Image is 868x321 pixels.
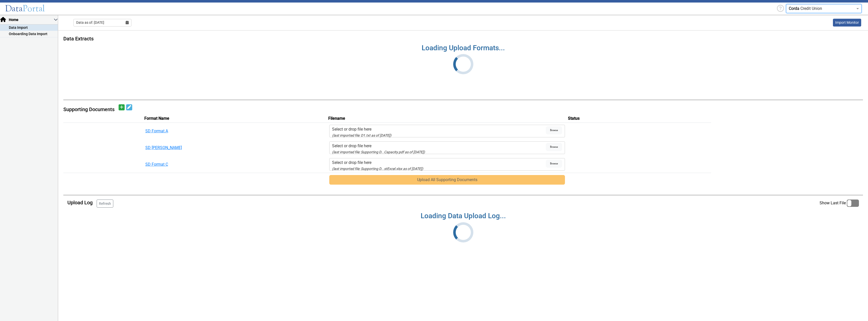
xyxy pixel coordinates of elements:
h5: Data Extracts [63,36,863,42]
ng-select: Corda Credit Union [786,4,862,13]
th: Format Name [143,114,263,123]
small: Supporting Doc - Format B - Capital Stock and Borrowing Capacity.pdf [332,150,425,154]
div: Help [775,4,786,14]
button: SD Format A [145,128,261,134]
i: undefined [449,50,477,78]
h5: Supporting Documents [63,106,117,112]
div: Select or drop file here [332,160,546,166]
span: Data as of: [DATE] [76,20,104,25]
h3: Loading Data Upload Log... [63,212,863,220]
div: Select or drop file here [332,126,546,132]
h5: Upload Log [67,200,93,206]
table: SupportingDocs [63,114,863,187]
th: Filename [327,114,567,123]
button: Add document [119,104,125,110]
span: Browse [546,160,562,168]
div: Select or drop file here [332,143,546,149]
span: Browse [546,143,562,151]
label: Show Last File [820,200,859,207]
button: Edit document [126,104,132,110]
small: Supporting Doc - Format C -TestExcel.xlsx [332,167,423,171]
th: Status [567,114,711,123]
span: Home [8,17,54,22]
span: Data [5,3,23,14]
h3: Loading Upload Formats... [63,44,863,52]
span: Portal [23,3,45,14]
small: D1.txt [332,133,391,137]
button: SD Format C [145,161,261,167]
app-toggle-switch: Enable this to show only the last file loaded [820,200,859,208]
span: Browse [546,126,562,134]
i: undefined [449,218,477,246]
a: This is available for Darling Employees only [833,19,861,27]
button: Refresh [97,200,113,208]
button: SD [PERSON_NAME] [145,145,261,151]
